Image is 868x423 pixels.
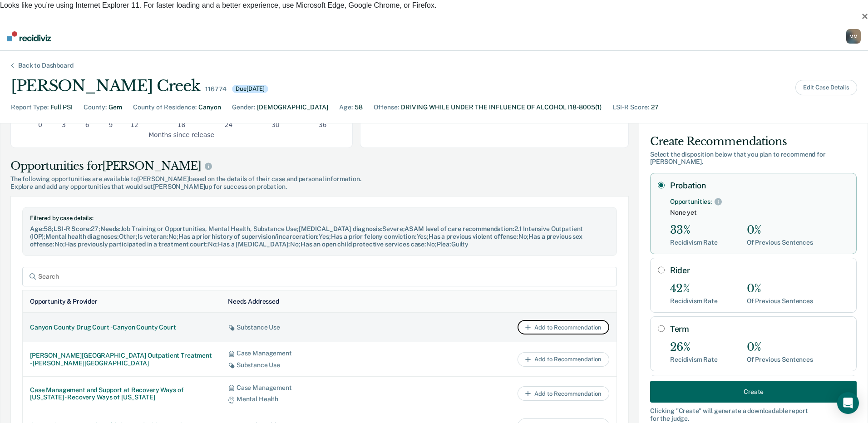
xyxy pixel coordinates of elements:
span: Has previously participated in a treatment court : [65,241,208,248]
div: Canyon County Drug Court - Canyon County Court [30,324,213,331]
button: Close [862,11,868,22]
div: DRIVING WHILE UNDER THE INFLUENCE OF ALCOHOL I18-8005(1) [401,103,602,112]
div: County : [84,103,107,112]
span: × [862,10,868,22]
span: Has an open child protective services case : [301,241,426,248]
div: Case Management and Support at Recovery Ways of [US_STATE] - Recovery Ways of [US_STATE] [30,386,213,402]
div: 0% [747,224,813,237]
text: 12 [130,121,138,128]
div: [PERSON_NAME] Creek [11,77,200,95]
div: Report Type : [11,103,49,112]
div: LSI-R Score : [612,103,649,112]
div: 0% [747,341,813,354]
div: Gem [108,103,122,112]
div: Due [DATE] [232,85,268,93]
text: 9 [109,121,113,128]
div: County of Residence : [133,103,197,112]
div: Recidivism Rate [670,356,718,364]
span: Mental health diagnoses : [45,233,119,240]
div: 116774 [205,85,227,93]
div: Mental Health [228,395,411,403]
text: 3 [62,121,66,128]
div: Case Management [228,349,411,357]
text: 6 [85,121,89,128]
button: Add to Recommendation [518,352,609,367]
div: Substance Use [228,361,411,369]
button: Add to Recommendation [518,386,609,401]
text: 18 [178,121,186,128]
text: 0 [38,121,42,128]
span: Is veteran : [138,233,168,240]
div: Back to Dashboard [7,62,84,69]
div: Full PSI [50,103,73,112]
span: Has a previous sex offense : [30,233,582,248]
div: Of Previous Sentences [747,239,813,246]
img: Recidiviz [7,31,51,41]
div: Opportunities for [PERSON_NAME] [10,159,629,173]
div: Open Intercom Messenger [837,392,859,414]
div: Substance Use [228,324,411,331]
span: None yet [670,209,849,216]
span: LSI-R Score : [54,225,91,232]
span: [MEDICAL_DATA] diagnosis : [299,225,383,232]
span: Plea : [437,241,451,248]
div: Age : [339,103,353,112]
text: 24 [224,121,232,128]
button: Add to Recommendation [518,320,609,334]
text: 36 [319,121,327,128]
g: x-axis tick label [38,121,326,128]
button: Create [650,381,857,403]
g: x-axis label [148,131,214,138]
div: Recidivism Rate [670,239,718,246]
span: Has a prior felony conviction : [331,233,417,240]
div: M M [846,29,861,44]
div: Of Previous Sentences [747,356,813,364]
input: Search [22,267,617,286]
label: Term [670,324,849,334]
div: Canyon [198,103,221,112]
div: Offense : [374,103,399,112]
span: Needs : [100,225,121,232]
button: MM [846,29,861,44]
div: [DEMOGRAPHIC_DATA] [257,103,328,112]
label: Probation [670,181,849,191]
span: Has a previous violent offense : [429,233,518,240]
span: ASAM level of care recommendation : [404,225,514,232]
div: Select the disposition below that you plan to recommend for [PERSON_NAME] . [650,151,857,166]
button: Edit Case Details [795,80,857,95]
div: Opportunity & Provider [30,298,98,305]
div: 33% [670,224,718,237]
div: Gender : [232,103,255,112]
div: 58 [355,103,363,112]
span: The following opportunities are available to [PERSON_NAME] based on the details of their case and... [10,175,629,183]
div: 26% [670,341,718,354]
span: Age : [30,225,44,232]
div: Create Recommendations [650,134,857,149]
div: Recidivism Rate [670,297,718,305]
div: 42% [670,282,718,295]
div: Case Management [228,384,411,392]
div: Of Previous Sentences [747,297,813,305]
div: Filtered by case details: [30,215,609,222]
div: 27 [651,103,659,112]
div: 58 ; 27 ; Job Training or Opportunities, Mental Health, Substance Use ; Severe ; 2.1 Intensive Ou... [30,225,609,248]
text: Months since release [148,131,214,138]
div: Clicking " Create " will generate a downloadable report for the judge. [650,407,857,423]
text: 30 [271,121,280,128]
span: Explore and add any opportunities that would set [PERSON_NAME] up for success on probation. [10,183,629,191]
div: Opportunities: [670,198,712,206]
span: Has a [MEDICAL_DATA] : [218,241,290,248]
div: Needs Addressed [228,298,279,305]
div: 0% [747,282,813,295]
label: Rider [670,266,849,275]
div: [PERSON_NAME][GEOGRAPHIC_DATA] Outpatient Treatment - [PERSON_NAME][GEOGRAPHIC_DATA] [30,352,213,367]
span: Has a prior history of supervision/incarceration : [178,233,319,240]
